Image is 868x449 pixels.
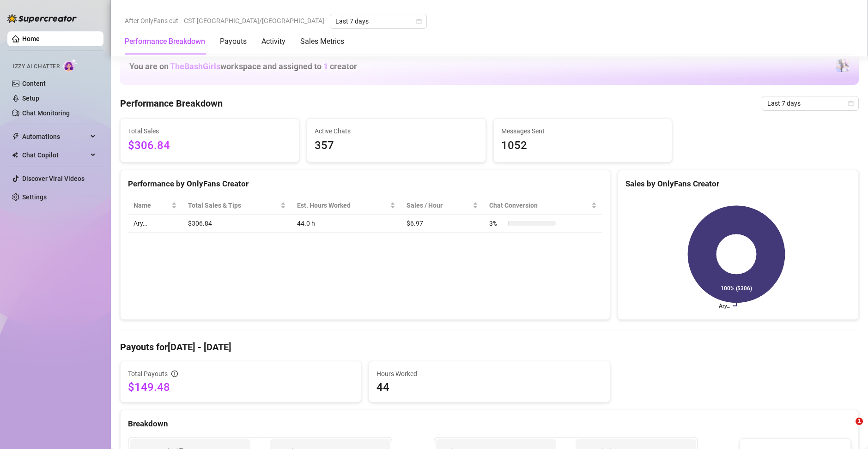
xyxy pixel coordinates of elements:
[625,178,851,190] div: Sales by OnlyFans Creator
[128,137,291,155] span: $306.84
[220,36,247,47] div: Payouts
[22,80,46,87] a: Content
[501,137,665,155] span: 1052
[315,126,478,136] span: Active Chats
[719,303,730,309] text: Ary…
[407,200,471,210] span: Sales / Hour
[188,200,278,210] span: Total Sales & Tips
[125,14,178,28] span: After OnlyFans cut
[376,369,602,379] span: Hours Worked
[128,126,291,136] span: Total Sales
[376,380,602,395] span: 44
[12,152,18,158] img: Chat Copilot
[315,137,478,155] span: 357
[170,61,220,71] span: TheBashGirls
[484,197,602,215] th: Chat Conversion
[128,215,182,233] td: Ary…
[848,101,854,106] span: calendar
[22,148,88,162] span: Chat Copilot
[125,36,205,47] div: Performance Breakdown
[63,59,78,72] img: AI Chatter
[261,36,285,47] div: Activity
[836,59,849,72] img: Ary
[22,35,40,42] a: Home
[22,193,47,201] a: Settings
[13,62,60,71] span: Izzy AI Chatter
[323,61,328,71] span: 1
[184,14,324,28] span: CST [GEOGRAPHIC_DATA]/[GEOGRAPHIC_DATA]
[335,14,421,28] span: Last 7 days
[128,178,602,190] div: Performance by OnlyFans Creator
[128,369,168,379] span: Total Payouts
[300,36,344,47] div: Sales Metrics
[128,418,851,430] div: Breakdown
[134,200,170,210] span: Name
[129,61,357,72] h1: You are on workspace and assigned to creator
[128,197,182,215] th: Name
[489,200,589,210] span: Chat Conversion
[128,380,353,395] span: $149.48
[22,109,70,117] a: Chat Monitoring
[7,14,77,23] img: logo-BBDzfeDw.svg
[837,418,859,440] iframe: Intercom live chat
[856,418,863,425] span: 1
[22,175,85,182] a: Discover Viral Videos
[297,200,388,210] div: Est. Hours Worked
[120,97,223,110] h4: Performance Breakdown
[291,215,401,233] td: 44.0 h
[501,126,665,136] span: Messages Sent
[489,218,504,228] span: 3 %
[171,371,178,377] span: info-circle
[182,215,291,233] td: $306.84
[767,96,853,110] span: Last 7 days
[22,95,39,102] a: Setup
[416,18,422,24] span: calendar
[120,341,859,353] h4: Payouts for [DATE] - [DATE]
[182,197,291,215] th: Total Sales & Tips
[401,197,484,215] th: Sales / Hour
[401,215,484,233] td: $6.97
[12,133,19,140] span: thunderbolt
[22,129,88,144] span: Automations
